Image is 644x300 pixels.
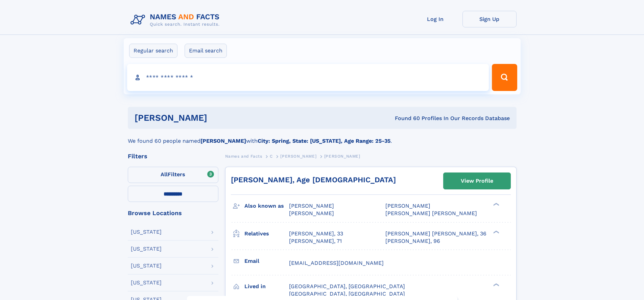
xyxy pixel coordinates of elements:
[129,44,177,58] label: Regular search
[461,173,493,189] div: View Profile
[131,246,162,252] div: [US_STATE]
[244,281,289,292] h3: Lived in
[408,11,462,27] a: Log In
[492,282,500,287] div: ❯
[462,11,517,27] a: Sign Up
[131,280,162,285] div: [US_STATE]
[128,11,225,29] img: Logo Names and Facts
[280,154,316,159] span: [PERSON_NAME]
[289,203,334,209] span: [PERSON_NAME]
[128,153,218,159] div: Filters
[492,202,500,207] div: ❯
[289,230,343,237] a: [PERSON_NAME], 33
[135,114,301,122] h1: [PERSON_NAME]
[128,210,218,216] div: Browse Locations
[289,291,405,297] span: [GEOGRAPHIC_DATA], [GEOGRAPHIC_DATA]
[385,210,477,216] span: [PERSON_NAME] [PERSON_NAME]
[244,200,289,212] h3: Also known as
[258,138,390,144] b: City: Spring, State: [US_STATE], Age Range: 25-35
[289,260,384,266] span: [EMAIL_ADDRESS][DOMAIN_NAME]
[492,64,517,91] button: Search Button
[128,129,517,145] div: We found 60 people named with .
[128,167,218,183] label: Filters
[385,203,430,209] span: [PERSON_NAME]
[131,263,162,269] div: [US_STATE]
[270,152,273,160] a: C
[324,154,360,159] span: [PERSON_NAME]
[127,64,489,91] input: search input
[244,255,289,267] h3: Email
[385,230,486,237] a: [PERSON_NAME] [PERSON_NAME], 36
[161,171,168,178] span: All
[444,173,510,189] a: View Profile
[244,228,289,239] h3: Relatives
[289,283,405,290] span: [GEOGRAPHIC_DATA], [GEOGRAPHIC_DATA]
[492,230,500,234] div: ❯
[385,237,440,245] a: [PERSON_NAME], 96
[185,44,227,58] label: Email search
[225,152,262,160] a: Names and Facts
[131,229,162,235] div: [US_STATE]
[289,237,342,245] a: [PERSON_NAME], 71
[200,138,246,144] b: [PERSON_NAME]
[301,115,510,122] div: Found 60 Profiles In Our Records Database
[270,154,273,159] span: C
[280,152,316,160] a: [PERSON_NAME]
[231,176,396,184] a: [PERSON_NAME], Age [DEMOGRAPHIC_DATA]
[289,210,334,216] span: [PERSON_NAME]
